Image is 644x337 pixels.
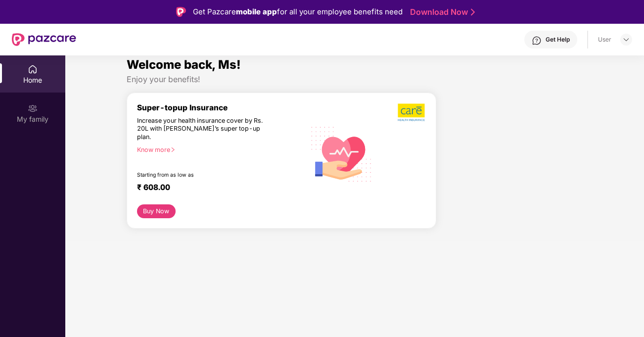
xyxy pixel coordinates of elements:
[137,183,296,194] div: ₹ 608.00
[471,7,475,17] img: Stroke
[305,117,377,191] img: svg+xml;base64,PHN2ZyB4bWxucz0iaHR0cDovL3d3dy53My5vcmcvMjAwMC9zdmciIHhtbG5zOnhsaW5rPSJodHRwOi8vd3...
[236,7,277,16] strong: mobile app
[28,64,38,74] img: svg+xml;base64,PHN2ZyBpZD0iSG9tZSIgeG1sbnM9Imh0dHA6Ly93d3cudzMub3JnLzIwMDAvc3ZnIiB3aWR0aD0iMjAiIG...
[398,103,426,122] img: b5dec4f62d2307b9de63beb79f102df3.png
[532,36,542,46] img: svg+xml;base64,PHN2ZyBpZD0iSGVscC0zMngzMiIgeG1sbnM9Imh0dHA6Ly93d3cudzMub3JnLzIwMDAvc3ZnIiB3aWR0aD...
[176,7,186,17] img: Logo
[12,33,76,46] img: New Pazcare Logo
[137,172,264,179] div: Starting from as low as
[137,146,300,153] div: Know more
[622,36,630,44] img: svg+xml;base64,PHN2ZyBpZD0iRHJvcGRvd24tMzJ4MzIiIHhtbG5zPSJodHRwOi8vd3d3LnczLm9yZy8yMDAwL3N2ZyIgd2...
[170,147,176,152] span: right
[28,103,38,113] img: svg+xml;base64,PHN2ZyB3aWR0aD0iMjAiIGhlaWdodD0iMjAiIHZpZXdCb3g9IjAgMCAyMCAyMCIgZmlsbD0ibm9uZSIgeG...
[127,57,241,72] span: Welcome back, Ms!
[193,6,403,18] div: Get Pazcare for all your employee benefits need
[137,204,176,218] button: Buy Now
[546,36,570,44] div: Get Help
[127,74,583,85] div: Enjoy your benefits!
[410,7,472,17] a: Download Now
[137,103,306,112] div: Super-topup Insurance
[598,36,611,44] div: User
[137,117,263,142] div: Increase your health insurance cover by Rs. 20L with [PERSON_NAME]’s super top-up plan.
